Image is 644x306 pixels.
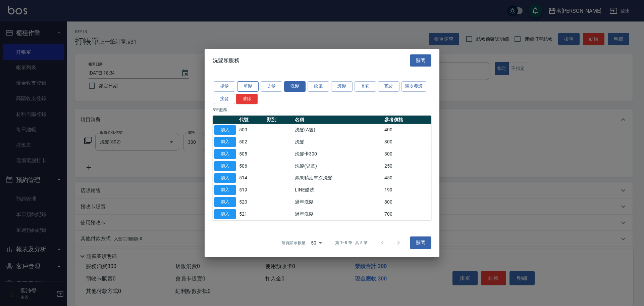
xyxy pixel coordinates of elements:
[308,233,324,252] div: 50
[383,196,431,208] td: 800
[214,209,236,219] button: 加入
[237,148,265,160] td: 505
[214,137,236,147] button: 加入
[214,149,236,159] button: 加入
[237,136,265,148] td: 502
[261,81,282,92] button: 染髮
[383,172,431,184] td: 450
[383,160,431,172] td: 250
[237,184,265,196] td: 519
[383,124,431,136] td: 400
[378,81,399,92] button: 瓦皮
[214,161,236,171] button: 加入
[383,115,431,124] th: 參考價格
[214,125,236,135] button: 加入
[237,81,259,92] button: 剪髮
[284,81,306,92] button: 洗髮
[335,240,368,246] p: 第 1–8 筆 共 8 筆
[237,196,265,208] td: 520
[383,136,431,148] td: 300
[293,115,383,124] th: 名稱
[214,94,235,104] button: 接髮
[308,81,329,92] button: 吹風
[213,106,431,113] p: 8 筆服務
[293,136,383,148] td: 洗髮
[214,173,236,183] button: 加入
[293,148,383,160] td: 洗髮卡300
[293,160,383,172] td: 洗髮(兒童)
[281,240,306,246] p: 每頁顯示數量
[213,57,239,64] span: 洗髮類服務
[237,115,265,124] th: 代號
[214,81,235,92] button: 燙髮
[383,148,431,160] td: 300
[293,172,383,184] td: 鴻果精油單次洗髮
[214,197,236,207] button: 加入
[331,81,353,92] button: 護髮
[265,115,293,124] th: 類別
[383,208,431,220] td: 700
[237,208,265,220] td: 521
[293,196,383,208] td: 過年洗髮
[214,185,236,195] button: 加入
[237,124,265,136] td: 500
[237,172,265,184] td: 514
[237,160,265,172] td: 506
[293,208,383,220] td: 過年洗髮
[401,81,426,92] button: 頭皮養護
[410,54,431,67] button: 關閉
[293,124,383,136] td: 洗髮(A級)
[236,94,258,104] button: 清除
[410,236,431,249] button: 關閉
[383,184,431,196] td: 199
[355,81,376,92] button: 其它
[293,184,383,196] td: LINE酷洗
